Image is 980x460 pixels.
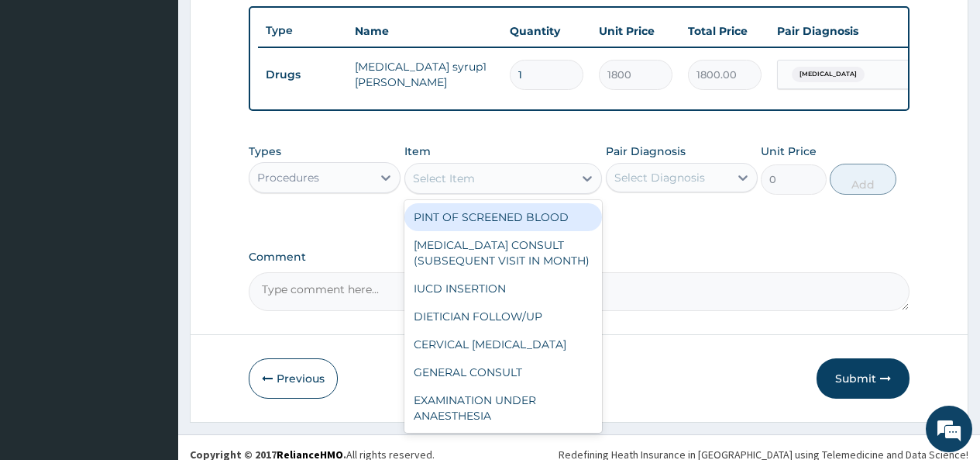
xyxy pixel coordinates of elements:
th: Type [258,16,347,45]
div: IUCD INSERTION [404,275,603,303]
label: Pair Diagnosis [606,144,686,159]
div: Chat with us now [81,87,260,107]
span: We're online! [90,133,214,290]
th: Unit Price [591,16,680,47]
div: PINT OF SCREENED BLOOD [404,203,603,231]
th: Name [347,16,502,47]
label: Item [404,144,431,159]
label: Unit Price [761,144,817,159]
th: Pair Diagnosis [769,16,940,47]
button: Previous [249,358,338,399]
div: Procedures [257,170,319,185]
div: GENERAL CONSULT [404,358,603,386]
div: Select Item [413,171,475,186]
div: Select Diagnosis [614,170,705,185]
div: DIETICIAN FOLLOW/UP [404,303,603,330]
label: Comment [249,251,910,264]
td: [MEDICAL_DATA] syrup1 [PERSON_NAME] [347,51,502,98]
div: EXAMINATION UNDER ANAESTHESIA [404,386,603,430]
button: Submit [817,358,910,399]
img: d_794563401_company_1708531726252_794563401 [29,78,63,116]
div: [MEDICAL_DATA] [404,430,603,458]
th: Total Price [680,16,769,47]
div: CERVICAL [MEDICAL_DATA] [404,330,603,358]
div: [MEDICAL_DATA] CONSULT (SUBSEQUENT VISIT IN MONTH) [404,231,603,275]
button: Add [830,164,896,195]
td: Drugs [258,61,347,89]
label: Types [249,145,281,158]
span: [MEDICAL_DATA] [792,67,865,82]
textarea: Type your message and hit 'Enter' [8,300,295,355]
th: Quantity [502,16,591,47]
div: Minimize live chat window [254,8,291,45]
